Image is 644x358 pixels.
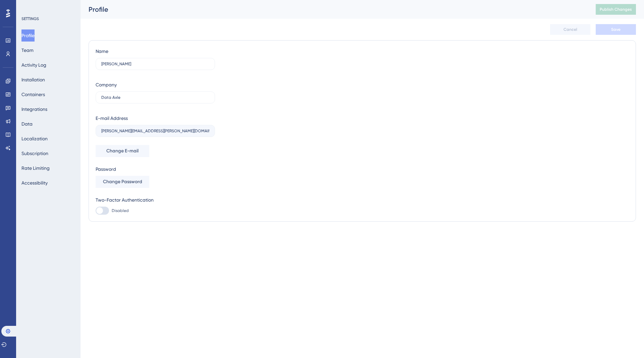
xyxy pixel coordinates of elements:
button: Containers [21,88,45,100]
button: Localization [21,133,48,145]
button: Accessibility [21,177,48,189]
div: SETTINGS [21,16,76,21]
div: E-mail Address [96,114,128,122]
span: Change Password [103,178,142,186]
button: Activity Log [21,59,46,71]
button: Rate Limiting [21,162,50,174]
div: Name [96,47,108,55]
button: Change E-mail [96,145,149,157]
div: Password [96,165,215,173]
button: Publish Changes [596,4,636,15]
button: Team [21,44,34,56]
input: E-mail Address [101,129,209,133]
input: Name Surname [101,62,209,66]
span: Publish Changes [600,7,632,12]
span: Cancel [563,27,577,32]
span: Change E-mail [106,147,139,155]
button: Save [596,24,636,35]
input: Company Name [101,95,209,100]
button: Integrations [21,103,47,115]
span: Save [611,27,621,32]
span: Disabled [112,208,129,213]
div: Profile [89,5,579,14]
button: Data [21,118,33,130]
div: Two-Factor Authentication [96,196,215,204]
button: Profile [21,29,35,42]
button: Change Password [96,176,149,188]
button: Installation [21,74,45,86]
div: Company [96,81,117,89]
button: Subscription [21,147,48,159]
button: Cancel [550,24,590,35]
